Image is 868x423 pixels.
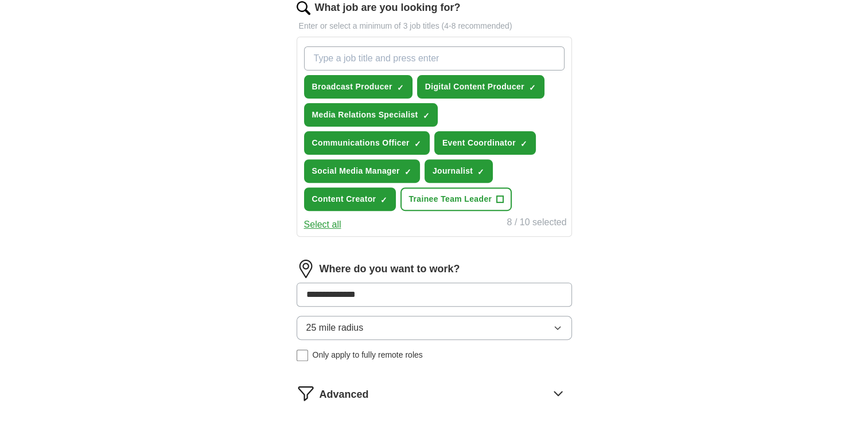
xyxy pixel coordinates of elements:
[425,159,493,183] button: Journalist✓
[422,111,429,120] span: ✓
[408,193,492,205] span: Trainee Team Leader
[477,167,484,177] span: ✓
[434,131,536,155] button: Event Coordinator✓
[397,83,404,92] span: ✓
[417,75,544,99] button: Digital Content Producer✓
[507,216,566,232] div: 8 / 10 selected
[313,349,423,361] span: Only apply to fully remote roles
[404,167,411,177] span: ✓
[304,103,438,127] button: Media Relations Specialist✓
[304,131,430,155] button: Communications Officer✓
[414,139,421,148] span: ✓
[304,187,396,211] button: Content Creator✓
[400,187,512,211] button: Trainee Team Leader
[297,350,308,361] input: Only apply to fully remote roles
[297,20,572,32] p: Enter or select a minimum of 3 job titles (4-8 recommended)
[380,195,387,205] span: ✓
[529,83,536,92] span: ✓
[297,260,315,278] img: location.png
[304,159,420,183] button: Social Media Manager✓
[520,139,527,148] span: ✓
[297,1,310,15] img: search.png
[297,316,572,340] button: 25 mile radius
[320,261,460,277] label: Where do you want to work?
[304,218,341,232] button: Select all
[433,165,473,177] span: Journalist
[312,193,376,205] span: Content Creator
[312,109,418,121] span: Media Relations Specialist
[425,81,524,93] span: Digital Content Producer
[442,137,516,149] span: Event Coordinator
[297,384,315,402] img: filter
[312,81,392,93] span: Broadcast Producer
[312,165,400,177] span: Social Media Manager
[306,321,364,335] span: 25 mile radius
[304,46,565,70] input: Type a job title and press enter
[304,75,412,99] button: Broadcast Producer✓
[320,387,369,402] span: Advanced
[312,137,410,149] span: Communications Officer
